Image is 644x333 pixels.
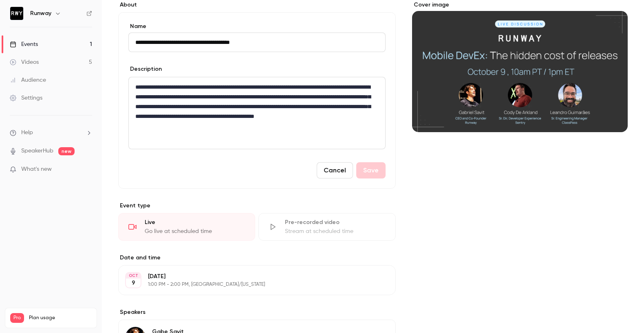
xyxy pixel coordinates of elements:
label: Date and time [118,254,396,262]
div: Events [10,40,38,48]
label: Description [128,65,162,73]
h6: Runway [30,9,51,17]
li: help-dropdown-opener [10,128,92,137]
div: Pre-recorded video [285,218,385,226]
p: 9 [132,279,135,287]
div: Live [145,218,245,226]
div: Go live at scheduled time [145,227,245,235]
div: Stream at scheduled time [285,227,385,235]
span: Plan usage [29,315,92,321]
div: Audience [10,76,46,84]
div: Videos [10,58,39,66]
iframe: Noticeable Trigger [82,166,92,173]
a: SpeakerHub [21,147,53,155]
img: Runway [10,7,23,20]
p: Event type [118,202,396,210]
div: OCT [126,273,141,279]
span: new [58,147,75,155]
section: Cover image [412,1,628,132]
section: description [128,77,386,149]
div: LiveGo live at scheduled time [118,213,255,241]
div: editor [129,77,385,149]
div: Pre-recorded videoStream at scheduled time [258,213,395,241]
p: 1:00 PM - 2:00 PM, [GEOGRAPHIC_DATA]/[US_STATE] [148,281,353,288]
span: Pro [10,313,24,323]
label: Name [128,22,386,30]
label: Speakers [118,308,396,316]
label: Cover image [412,1,628,9]
p: [DATE] [148,272,353,281]
button: Cancel [317,162,353,178]
span: What's new [21,165,52,174]
span: Help [21,128,33,137]
label: About [118,1,396,9]
div: Settings [10,94,42,102]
